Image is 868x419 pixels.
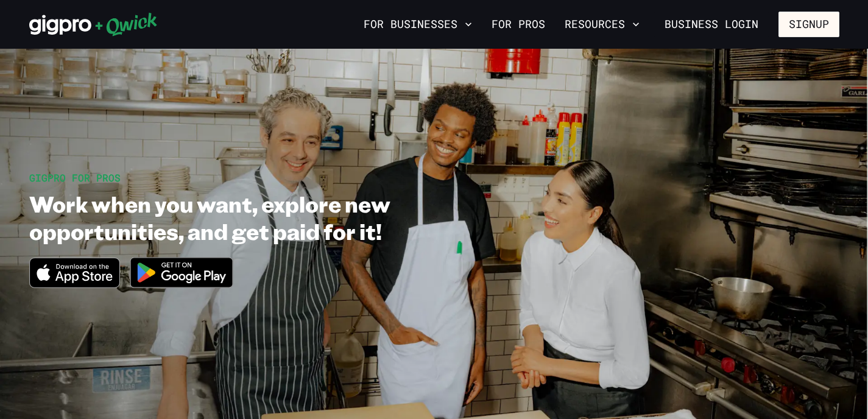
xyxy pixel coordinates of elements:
span: GIGPRO FOR PROS [29,171,121,184]
button: For Businesses [359,14,477,35]
button: Signup [778,12,839,37]
img: Get it on Google Play [122,250,241,295]
a: Download on the App Store [29,278,121,290]
a: For Pros [487,14,550,35]
h1: Work when you want, explore new opportunities, and get paid for it! [29,190,515,245]
a: Business Login [654,12,769,37]
button: Resources [560,14,644,35]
